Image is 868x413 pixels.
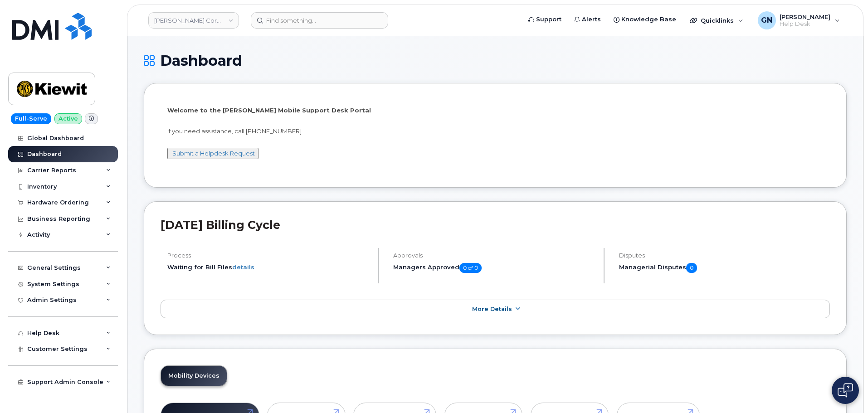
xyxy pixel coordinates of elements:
img: Open chat [838,383,853,398]
p: If you need assistance, call [PHONE_NUMBER] [167,127,823,136]
a: details [232,263,254,271]
p: Welcome to the [PERSON_NAME] Mobile Support Desk Portal [167,106,823,115]
span: 0 [686,263,697,273]
span: 0 of 0 [459,263,482,273]
button: Submit a Helpdesk Request [167,148,258,159]
a: Submit a Helpdesk Request [172,150,255,157]
h5: Managers Approved [393,263,596,273]
h1: Dashboard [144,53,847,68]
h4: Disputes [619,252,830,259]
h4: Approvals [393,252,596,259]
h5: Managerial Disputes [619,263,830,273]
a: Mobility Devices [161,366,227,386]
h2: [DATE] Billing Cycle [161,218,830,232]
span: More Details [472,306,512,312]
li: Waiting for Bill Files [167,263,370,272]
h4: Process [167,252,370,259]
